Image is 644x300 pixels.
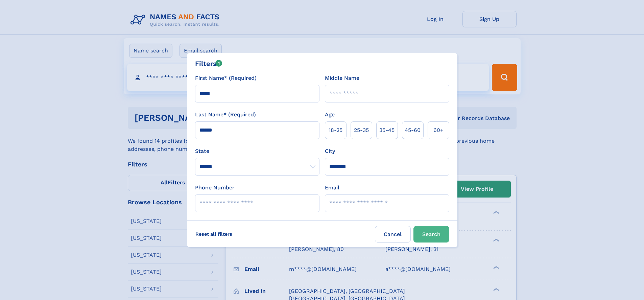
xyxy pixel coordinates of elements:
label: City [325,147,335,155]
label: First Name* (Required) [195,74,257,82]
label: Phone Number [195,184,235,192]
label: Cancel [375,226,411,243]
label: Age [325,111,335,119]
span: 35‑45 [379,126,395,134]
span: 60+ [433,126,444,134]
div: Filters [195,59,222,69]
label: Reset all filters [191,226,237,242]
span: 18‑25 [329,126,342,134]
label: Email [325,184,339,192]
button: Search [413,226,449,243]
label: Last Name* (Required) [195,111,256,119]
label: State [195,147,319,155]
span: 25‑35 [354,126,369,134]
span: 45‑60 [405,126,421,134]
label: Middle Name [325,74,359,82]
